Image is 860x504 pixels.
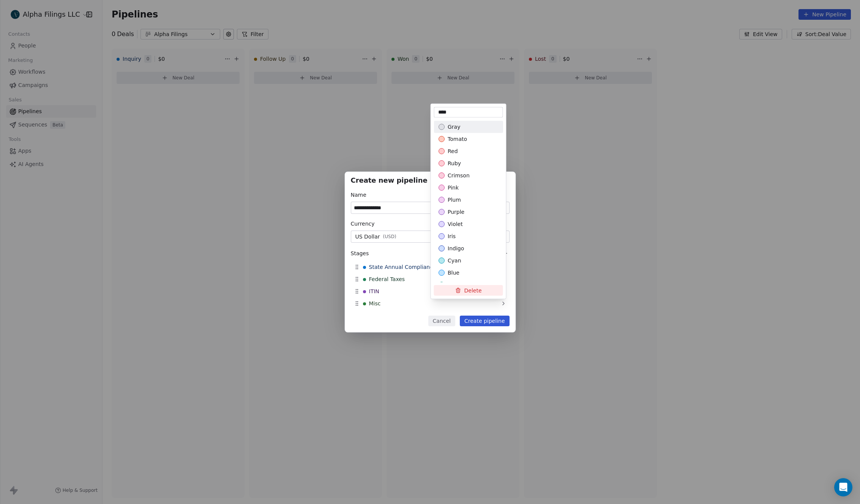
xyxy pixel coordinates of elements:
[448,281,458,289] span: teal
[448,232,456,240] span: iris
[448,172,470,179] span: crimson
[448,147,458,155] span: red
[448,160,461,167] span: ruby
[448,257,461,264] span: cyan
[448,196,461,204] span: plum
[448,123,460,131] span: gray
[448,220,463,228] span: violet
[448,184,459,191] span: pink
[448,135,467,143] span: tomato
[434,285,503,295] button: Delete
[434,121,503,437] div: Suggestions
[448,269,459,276] span: blue
[448,245,464,252] span: indigo
[448,208,464,216] span: purple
